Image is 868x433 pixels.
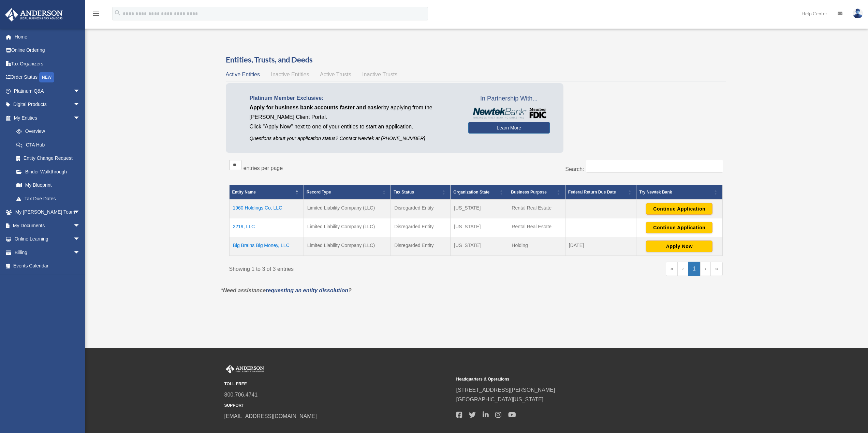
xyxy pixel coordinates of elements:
small: Headquarters & Operations [456,376,683,383]
td: Big Brains Big Money, LLC [229,237,304,256]
td: Disregarded Entity [391,218,451,237]
td: Limited Liability Company (LLC) [304,199,391,218]
span: arrow_drop_down [73,98,87,112]
a: 800.706.4741 [224,392,258,398]
span: Inactive Entities [271,72,309,77]
span: Entity Name [232,190,256,195]
a: Platinum Q&Aarrow_drop_down [5,84,90,98]
span: Apply for business bank accounts faster and easier [250,105,383,110]
small: SUPPORT [224,402,452,409]
small: TOLL FREE [224,381,452,388]
a: My Entitiesarrow_drop_down [5,111,87,125]
button: Continue Application [646,222,712,233]
a: [GEOGRAPHIC_DATA][US_STATE] [456,397,544,402]
div: Try Newtek Bank [639,188,712,196]
td: Rental Real Estate [508,218,565,237]
p: by applying from the [PERSON_NAME] Client Portal. [250,103,458,122]
a: Tax Due Dates [10,192,87,205]
a: Online Learningarrow_drop_down [5,232,90,246]
td: [US_STATE] [451,237,508,256]
span: Business Purpose [511,190,547,195]
img: NewtekBankLogoSM.png [472,108,546,119]
span: arrow_drop_down [73,246,87,260]
a: 1 [688,262,700,276]
p: Click "Apply Now" next to one of your entities to start an application. [250,122,458,132]
a: Entity Change Request [10,152,87,165]
span: arrow_drop_down [73,232,87,246]
h3: Entities, Trusts, and Deeds [226,55,726,65]
span: arrow_drop_down [73,84,87,98]
a: Online Ordering [5,44,90,57]
a: Overview [10,125,84,138]
label: entries per page [244,165,283,171]
a: My Documentsarrow_drop_down [5,219,90,232]
td: [DATE] [565,237,636,256]
a: Binder Walkthrough [10,165,87,179]
a: First [666,262,678,276]
a: Order StatusNEW [5,71,90,84]
p: Questions about your application status? Contact Newtek at [PHONE_NUMBER] [250,134,458,143]
td: Limited Liability Company (LLC) [304,218,391,237]
img: User Pic [853,9,863,18]
th: Try Newtek Bank : Activate to sort [636,185,722,199]
div: Showing 1 to 3 of 3 entries [229,262,471,274]
img: Anderson Advisors Platinum Portal [224,365,265,374]
span: Tax Status [394,190,414,195]
th: Federal Return Due Date: Activate to sort [565,185,636,199]
a: Digital Productsarrow_drop_down [5,98,90,111]
img: Anderson Advisors Platinum Portal [3,8,65,21]
label: Search: [565,166,584,172]
a: Events Calendar [5,259,90,273]
a: [STREET_ADDRESS][PERSON_NAME] [456,387,555,393]
a: [EMAIL_ADDRESS][DOMAIN_NAME] [224,413,317,419]
a: CTA Hub [10,138,87,152]
span: arrow_drop_down [73,219,87,233]
td: Holding [508,237,565,256]
a: My Blueprint [10,179,87,192]
a: menu [92,12,100,18]
button: Continue Application [646,203,712,215]
p: Platinum Member Exclusive: [250,93,458,103]
a: Tax Organizers [5,57,90,71]
th: Record Type: Activate to sort [304,185,391,199]
th: Entity Name: Activate to invert sorting [229,185,304,199]
a: requesting an entity dissolution [266,288,348,293]
span: Active Entities [226,72,260,77]
span: Active Trusts [320,72,351,77]
em: *Need assistance ? [221,288,352,293]
span: In Partnership With... [468,93,550,104]
th: Organization State: Activate to sort [451,185,508,199]
button: Apply Now [646,241,712,252]
td: [US_STATE] [451,218,508,237]
td: Disregarded Entity [391,237,451,256]
th: Business Purpose: Activate to sort [508,185,565,199]
a: Last [711,262,723,276]
td: Disregarded Entity [391,199,451,218]
span: Record Type [307,190,331,195]
a: Next [700,262,711,276]
th: Tax Status: Activate to sort [391,185,451,199]
td: 2219, LLC [229,218,304,237]
span: arrow_drop_down [73,111,87,125]
i: search [114,9,121,17]
i: menu [92,10,100,18]
td: Rental Real Estate [508,199,565,218]
span: Federal Return Due Date [568,190,616,195]
div: NEW [39,72,54,82]
span: Inactive Trusts [362,72,397,77]
a: Learn More [468,122,550,134]
a: Billingarrow_drop_down [5,246,90,259]
td: 1960 Holdings Co, LLC [229,199,304,218]
a: Previous [678,262,688,276]
a: Home [5,30,90,44]
span: arrow_drop_down [73,205,87,219]
td: Limited Liability Company (LLC) [304,237,391,256]
td: [US_STATE] [451,199,508,218]
a: My [PERSON_NAME] Teamarrow_drop_down [5,205,90,219]
span: Organization State [453,190,489,195]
